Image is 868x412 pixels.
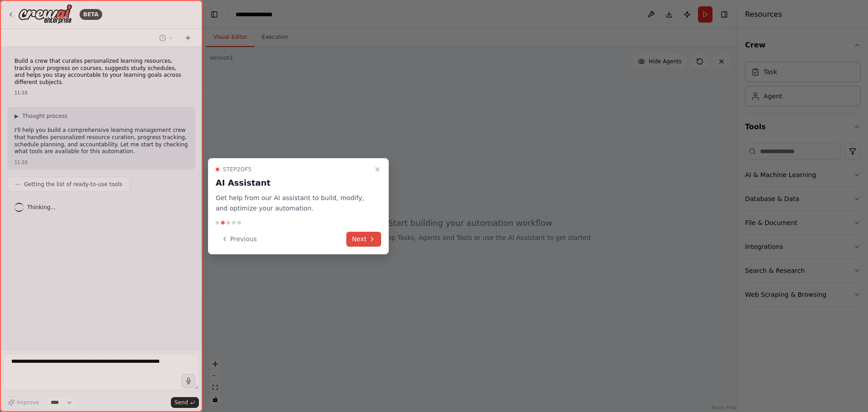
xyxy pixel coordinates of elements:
h3: AI Assistant [216,177,370,189]
button: Close walkthrough [372,164,383,175]
button: Previous [216,232,262,247]
button: Hide left sidebar [208,8,221,21]
button: Next [346,232,381,247]
p: Get help from our AI assistant to build, modify, and optimize your automation. [216,193,370,214]
span: Step 2 of 5 [223,166,252,173]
